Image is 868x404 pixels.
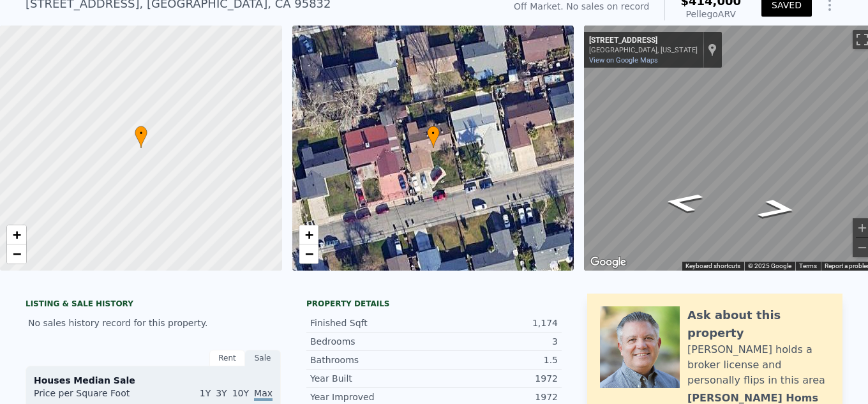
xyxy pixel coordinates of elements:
a: Zoom out [7,244,26,264]
div: Bathrooms [310,354,434,366]
button: Keyboard shortcuts [685,262,740,271]
span: + [304,227,313,243]
a: Show location on map [708,43,717,57]
path: Go West, Deerhaven Way [647,188,719,217]
div: • [427,126,440,148]
span: 1Y [200,388,211,398]
span: Max [254,388,273,401]
div: • [135,126,147,148]
a: Zoom in [299,225,318,244]
div: 1972 [434,391,558,403]
div: [PERSON_NAME] holds a broker license and personally flips in this area [687,342,830,388]
div: Year Improved [310,391,434,403]
a: Zoom in [7,225,26,244]
div: [STREET_ADDRESS] [589,36,698,46]
a: Open this area in Google Maps (opens a new window) [587,254,629,271]
path: Go East, Deerhaven Way [741,195,813,224]
div: Houses Median Sale [34,374,273,387]
span: 3Y [216,388,227,398]
a: Terms (opens in new tab) [799,262,817,269]
span: • [427,128,440,139]
span: • [135,128,147,139]
div: Bedrooms [310,335,434,348]
div: 1972 [434,372,558,385]
img: Google [587,254,629,271]
div: Rent [209,350,245,366]
div: 3 [434,335,558,348]
a: Zoom out [299,244,318,264]
span: − [304,246,313,262]
div: No sales history record for this property. [26,311,281,334]
span: + [13,227,21,243]
span: © 2025 Google [748,262,791,269]
span: − [13,246,21,262]
div: Sale [245,350,281,366]
a: View on Google Maps [589,56,658,64]
div: Pellego ARV [680,8,741,20]
div: Finished Sqft [310,317,434,329]
div: [GEOGRAPHIC_DATA], [US_STATE] [589,46,698,54]
div: LISTING & SALE HISTORY [26,299,281,311]
div: Ask about this property [687,306,830,342]
span: 10Y [232,388,249,398]
div: 1.5 [434,354,558,366]
div: 1,174 [434,317,558,329]
div: Property details [306,299,562,309]
div: Year Built [310,372,434,385]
